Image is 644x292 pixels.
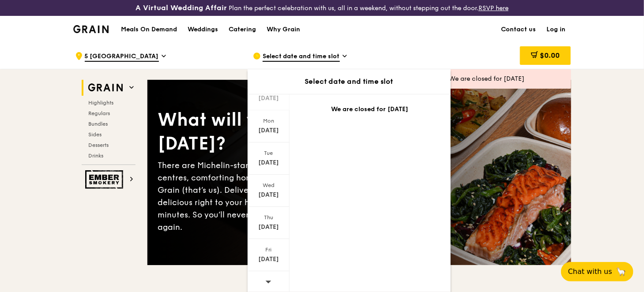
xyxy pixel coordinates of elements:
[249,191,288,199] div: [DATE]
[449,75,564,83] div: We are closed for [DATE]
[249,94,288,103] div: [DATE]
[89,121,108,127] span: Bundles
[229,16,256,43] div: Catering
[107,4,537,12] div: Plan the perfect celebration with us, all in a weekend, without stepping out the door.
[188,16,218,43] div: Weddings
[561,262,633,281] button: Chat with us🦙
[89,153,104,159] span: Drinks
[568,266,612,277] span: Chat with us
[85,170,126,189] img: Ember Smokery web logo
[249,223,288,232] div: [DATE]
[261,16,305,43] a: Why Grain
[267,16,300,43] div: Why Grain
[182,16,223,43] a: Weddings
[300,105,440,114] div: We are closed for [DATE]
[249,158,288,167] div: [DATE]
[540,51,560,60] span: $0.00
[73,15,109,42] a: GrainGrain
[478,4,508,12] a: RSVP here
[263,52,340,62] span: Select date and time slot
[158,108,359,156] div: What will you eat [DATE]?
[248,76,451,87] div: Select date and time slot
[121,25,177,34] h1: Meals On Demand
[89,110,110,116] span: Regulars
[616,266,626,277] span: 🦙
[249,117,288,124] div: Mon
[73,25,109,33] img: Grain
[249,246,288,253] div: Fri
[85,80,126,96] img: Grain web logo
[249,255,288,264] div: [DATE]
[158,159,359,233] div: There are Michelin-star restaurants, hawker centres, comforting home-cooked classics… and Grain (...
[249,150,288,157] div: Tue
[249,182,288,189] div: Wed
[89,131,102,138] span: Sides
[542,16,571,43] a: Log in
[249,214,288,221] div: Thu
[223,16,261,43] a: Catering
[249,126,288,135] div: [DATE]
[85,52,159,62] span: 5 [GEOGRAPHIC_DATA]
[496,16,542,43] a: Contact us
[136,4,227,12] h3: A Virtual Wedding Affair
[89,100,114,106] span: Highlights
[89,142,109,148] span: Desserts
